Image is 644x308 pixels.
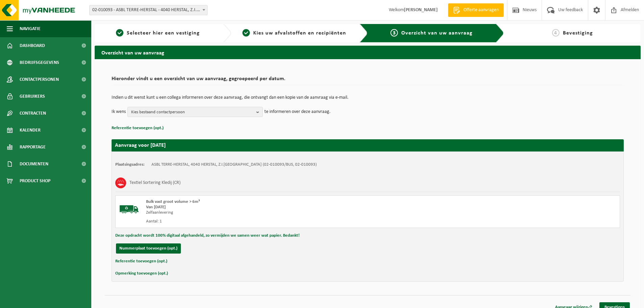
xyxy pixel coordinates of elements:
span: Kies uw afvalstoffen en recipiënten [253,30,346,36]
span: Bedrijfsgegevens [20,54,59,71]
span: Product Shop [20,172,50,189]
p: Ik wens [112,107,126,117]
span: Bulk vast groot volume > 6m³ [146,199,200,204]
div: Aantal: 1 [146,219,395,224]
strong: Plaatsingsadres: [115,162,145,167]
span: 3 [390,29,398,37]
a: 1Selecteer hier een vestiging [98,29,218,37]
span: Gebruikers [20,88,45,105]
img: BL-SO-LV.png [119,199,139,219]
div: Zelfaanlevering [146,210,395,215]
span: 2 [242,29,250,37]
a: 2Kies uw afvalstoffen en recipiënten [235,29,354,37]
span: 1 [116,29,123,37]
span: 02-010093 - ASBL TERRE-HERSTAL - 4040 HERSTAL, Z.I.HAUTS SART 4ÈME AVENUE [89,5,208,15]
h2: Overzicht van uw aanvraag [95,46,641,59]
button: Nummerplaat toevoegen (opt.) [116,243,181,254]
p: te informeren over deze aanvraag. [264,107,331,117]
a: Offerte aanvragen [448,3,504,17]
span: Selecteer hier een vestiging [127,30,200,36]
h3: Textiel Sortering Kledij (CR) [129,177,181,188]
span: Dashboard [20,37,45,54]
strong: [PERSON_NAME] [404,7,438,13]
span: Contracten [20,105,46,122]
span: Rapportage [20,139,46,156]
strong: Van [DATE] [146,205,166,209]
span: Kalender [20,122,41,139]
span: Offerte aanvragen [462,7,500,14]
span: Contactpersonen [20,71,59,88]
button: Opmerking toevoegen (opt.) [115,269,168,278]
button: Referentie toevoegen (opt.) [112,124,164,133]
button: Deze opdracht wordt 100% digitaal afgehandeld, zo vermijden we samen weer wat papier. Bedankt! [115,231,300,240]
button: Referentie toevoegen (opt.) [115,257,167,266]
span: Documenten [20,156,48,172]
span: Kies bestaand contactpersoon [131,107,254,117]
button: Kies bestaand contactpersoon [127,107,263,117]
strong: Aanvraag voor [DATE] [115,143,166,148]
span: 4 [552,29,559,37]
span: Bevestiging [563,30,593,36]
span: Overzicht van uw aanvraag [401,30,473,36]
span: 02-010093 - ASBL TERRE-HERSTAL - 4040 HERSTAL, Z.I.HAUTS SART 4ÈME AVENUE [90,5,207,15]
td: ASBL TERRE-HERSTAL, 4040 HERSTAL, Z.I.[GEOGRAPHIC_DATA] (02-010093/BUS, 02-010093) [151,162,317,167]
h2: Hieronder vindt u een overzicht van uw aanvraag, gegroepeerd per datum. [112,76,624,85]
span: Navigatie [20,20,41,37]
p: Indien u dit wenst kunt u een collega informeren over deze aanvraag, die ontvangt dan een kopie v... [112,95,624,100]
